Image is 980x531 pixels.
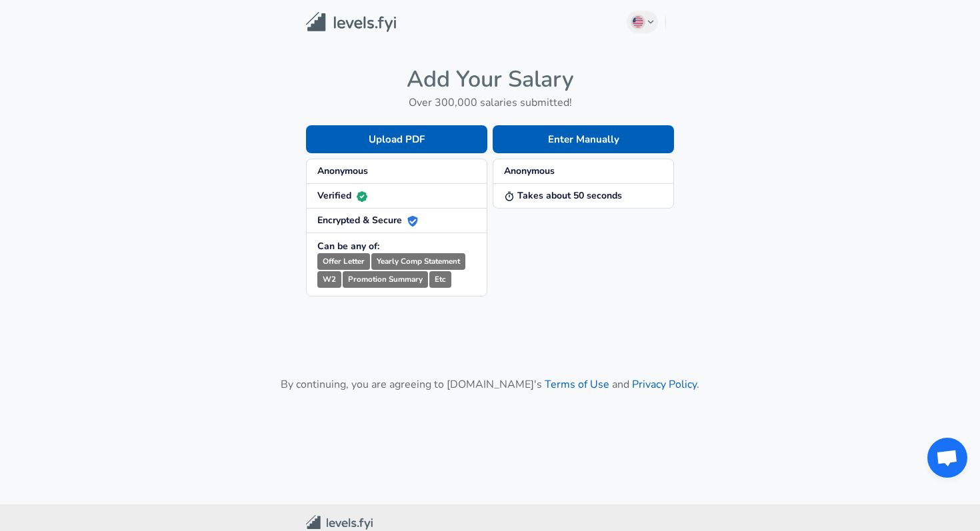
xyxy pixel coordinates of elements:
img: English (US) [633,17,643,27]
button: English (US) [627,11,659,33]
small: Offer Letter [317,253,370,270]
strong: Takes about 50 seconds [504,189,622,202]
strong: Anonymous [504,165,555,177]
img: Levels.fyi [306,12,396,33]
small: Promotion Summary [343,271,428,288]
button: Upload PDF [306,125,487,153]
small: Etc [429,271,451,288]
strong: Encrypted & Secure [317,214,418,227]
strong: Verified [317,189,367,202]
small: W2 [317,271,341,288]
a: Privacy Policy [632,377,697,392]
h4: Add Your Salary [306,65,674,93]
h6: Over 300,000 salaries submitted! [306,93,674,112]
button: Enter Manually [493,125,674,153]
img: Levels.fyi Community [306,515,373,530]
a: Terms of Use [545,377,609,392]
strong: Can be any of: [317,240,379,253]
strong: Anonymous [317,165,368,177]
small: Yearly Comp Statement [371,253,465,270]
div: Open chat [927,438,967,478]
